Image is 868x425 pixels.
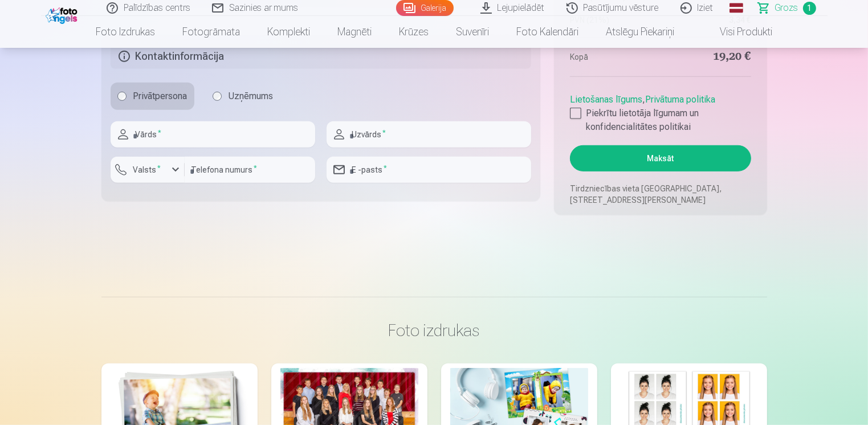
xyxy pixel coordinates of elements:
input: Uzņēmums [213,92,222,101]
a: Atslēgu piekariņi [592,16,688,48]
a: Foto kalendāri [503,16,592,48]
a: Foto izdrukas [82,16,169,48]
a: Lietošanas līgums [570,94,642,105]
p: Tirdzniecības vieta [GEOGRAPHIC_DATA], [STREET_ADDRESS][PERSON_NAME] [570,183,751,206]
a: Komplekti [254,16,324,48]
a: Fotogrāmata [169,16,254,48]
button: Maksāt [570,145,751,171]
label: Piekrītu lietotāja līgumam un konfidencialitātes politikai [570,107,751,134]
span: 1 [803,2,816,15]
input: Privātpersona [117,92,127,101]
dt: Kopā [570,49,655,65]
img: /fa1 [46,5,80,24]
button: Valsts* [111,157,185,183]
a: Privātuma politika [645,94,715,105]
div: , [570,88,751,134]
h5: Kontaktinformācija [111,44,532,69]
label: Uzņēmums [206,83,280,110]
a: Krūzes [385,16,442,48]
a: Visi produkti [688,16,786,48]
label: Valsts [129,164,166,175]
label: Privātpersona [111,83,194,110]
a: Suvenīri [442,16,503,48]
h3: Foto izdrukas [111,320,758,341]
a: Magnēti [324,16,385,48]
span: Grozs [775,1,798,15]
dd: 19,20 € [666,49,751,65]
